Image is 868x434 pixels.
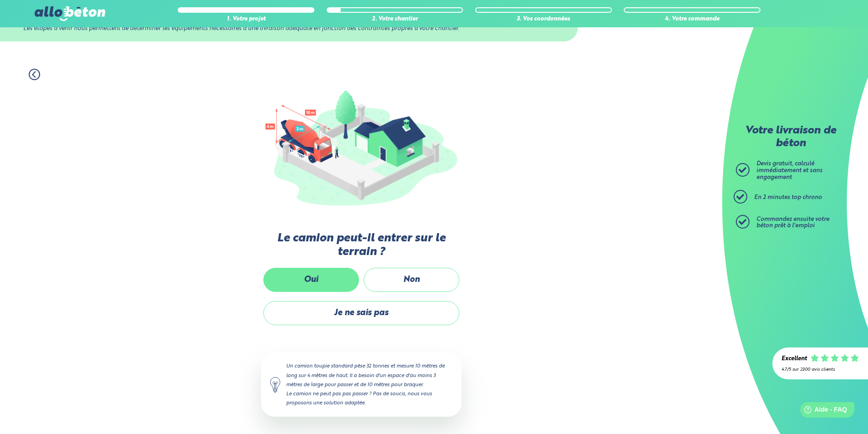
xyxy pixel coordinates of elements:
[263,268,359,292] label: Oui
[23,26,555,32] div: Les étapes à venir nous permettent de déterminer les équipements nécessaires à une livraison adéq...
[364,268,459,292] label: Non
[263,301,459,325] label: Je ne sais pas
[178,16,314,23] div: 1. Votre projet
[475,16,612,23] div: 3. Vos coordonnées
[624,16,760,23] div: 4. Votre commande
[261,232,462,259] label: Le camion peut-il entrer sur le terrain ?
[35,6,105,21] img: allobéton
[327,16,463,23] div: 2. Votre chantier
[261,352,462,417] div: Un camion toupie standard pèse 32 tonnes et mesure 10 mètres de long sur 4 mètres de haut. Il a b...
[787,398,858,424] iframe: Help widget launcher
